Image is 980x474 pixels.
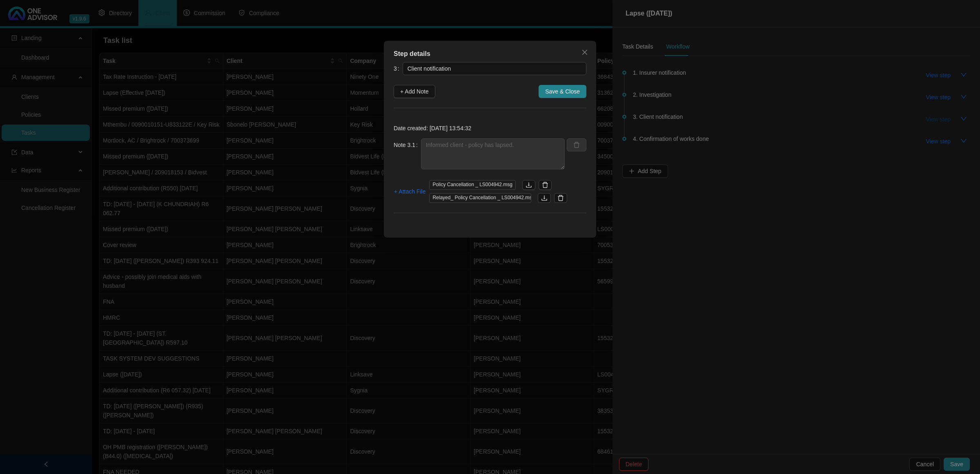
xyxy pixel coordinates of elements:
[394,85,435,98] button: + Add Note
[526,182,532,188] span: download
[394,187,425,196] span: + Attach File
[545,87,580,96] span: Save & Close
[539,85,586,98] button: Save & Close
[542,182,548,188] span: delete
[429,193,531,203] span: Relayed_ Policy Cancellation _ LS004942.msg
[394,62,403,75] label: 3
[394,185,426,198] button: + Attach File
[581,49,588,56] span: close
[394,138,421,151] label: Note 3.1
[400,87,429,96] span: + Add Note
[394,124,586,133] p: Date created: [DATE] 13:54:32
[429,180,515,190] span: Policy Cancellation _ LS004942.msg
[541,195,548,201] span: download
[421,138,565,169] textarea: Informed client - policy has lapsed.
[557,195,564,201] span: delete
[394,49,586,59] div: Step details
[578,46,591,59] button: Close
